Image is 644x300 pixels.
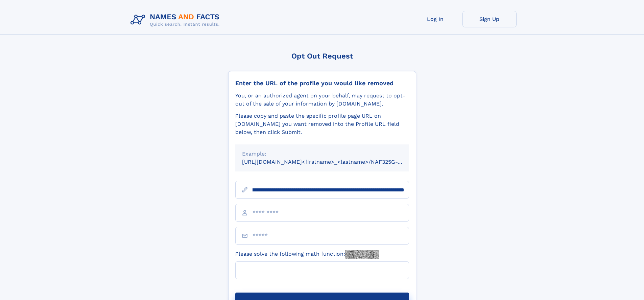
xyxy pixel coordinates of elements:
[235,92,409,108] div: You, or an authorized agent on your behalf, may request to opt-out of the sale of your informatio...
[242,159,422,165] small: [URL][DOMAIN_NAME]<firstname>_<lastname>/NAF325G-xxxxxxxx
[235,250,379,259] label: Please solve the following math function:
[242,150,402,158] div: Example:
[408,11,462,27] a: Log In
[128,11,225,29] img: Logo Names and Facts
[235,112,409,136] div: Please copy and paste the specific profile page URL on [DOMAIN_NAME] you want removed into the Pr...
[462,11,517,27] a: Sign Up
[235,79,409,87] div: Enter the URL of the profile you would like removed
[228,52,416,60] div: Opt Out Request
